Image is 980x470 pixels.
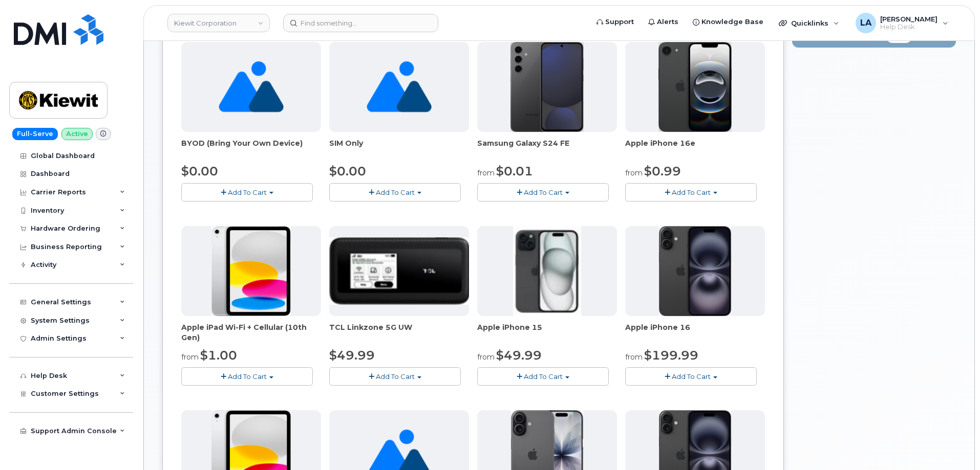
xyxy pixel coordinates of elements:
[524,188,563,196] span: Add To Cart
[219,42,284,132] img: no_image_found-2caef05468ed5679b831cfe6fc140e25e0c280774317ffc20a367ab7fd17291e.png
[701,17,763,27] span: Knowledge Base
[181,183,313,201] button: Add To Cart
[477,168,495,177] small: from
[625,168,643,177] small: from
[167,14,270,32] a: Kiewit Corporation
[625,322,765,343] div: Apple iPhone 16
[477,352,495,362] small: from
[848,13,955,33] div: Lanette Aparicio
[228,188,267,196] span: Add To Cart
[641,12,686,32] a: Alerts
[329,367,461,385] button: Add To Cart
[329,237,469,305] img: linkzone5g.png
[181,138,321,159] div: BYOD (Bring Your Own Device)
[672,372,711,381] span: Add To Cart
[686,12,771,32] a: Knowledge Base
[329,164,366,178] span: $0.00
[524,372,563,381] span: Add To Cart
[367,42,432,132] img: no_image_found-2caef05468ed5679b831cfe6fc140e25e0c280774317ffc20a367ab7fd17291e.png
[329,138,469,159] div: SIM Only
[672,188,711,196] span: Add To Cart
[477,138,617,159] div: Samsung Galaxy S24 FE
[589,12,641,32] a: Support
[376,372,415,381] span: Add To Cart
[181,367,313,385] button: Add To Cart
[477,322,617,343] div: Apple iPhone 15
[625,138,765,159] div: Apple iPhone 16e
[329,348,375,363] span: $49.99
[658,42,732,132] img: iphone16e.png
[329,183,461,201] button: Add To Cart
[496,348,542,363] span: $49.99
[181,322,321,343] div: Apple iPad Wi-Fi + Cellular (10th Gen)
[513,226,581,316] img: iphone15.jpg
[625,352,643,362] small: from
[625,367,757,385] button: Add To Cart
[644,348,698,363] span: $199.99
[211,226,291,316] img: ipad10thgen.png
[477,367,609,385] button: Add To Cart
[510,42,584,132] img: s24FE.jpg
[376,188,415,196] span: Add To Cart
[200,348,237,363] span: $1.00
[657,17,678,27] span: Alerts
[228,372,267,381] span: Add To Cart
[880,23,938,31] span: Help Desk
[772,13,846,33] div: Quicklinks
[283,14,438,32] input: Find something...
[860,17,871,29] span: LA
[329,322,469,343] div: TCL Linkzone 5G UW
[791,19,828,27] span: Quicklinks
[935,426,972,462] iframe: Messenger Launcher
[625,183,757,201] button: Add To Cart
[496,164,533,178] span: $0.01
[477,183,609,201] button: Add To Cart
[880,15,938,23] span: [PERSON_NAME]
[644,164,681,178] span: $0.99
[659,226,731,316] img: iphone_16_plus.png
[181,352,199,362] small: from
[605,17,634,27] span: Support
[181,164,218,178] span: $0.00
